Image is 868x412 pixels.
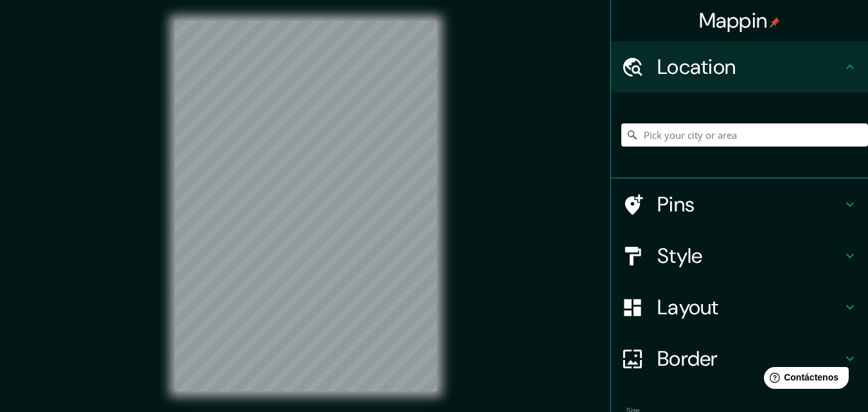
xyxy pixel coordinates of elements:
[699,8,781,33] h4: Mappin
[657,54,842,80] h4: Location
[611,41,868,93] div: Location
[611,333,868,384] div: Border
[657,346,842,372] h4: Border
[175,21,437,391] canvas: Map
[611,230,868,282] div: Style
[611,179,868,230] div: Pins
[611,282,868,333] div: Layout
[657,192,842,217] h4: Pins
[657,294,842,320] h4: Layout
[657,243,842,269] h4: Style
[754,362,854,398] iframe: Lanzador de widgets de ayuda
[621,123,868,147] input: Pick your city or area
[770,17,780,28] img: pin-icon.png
